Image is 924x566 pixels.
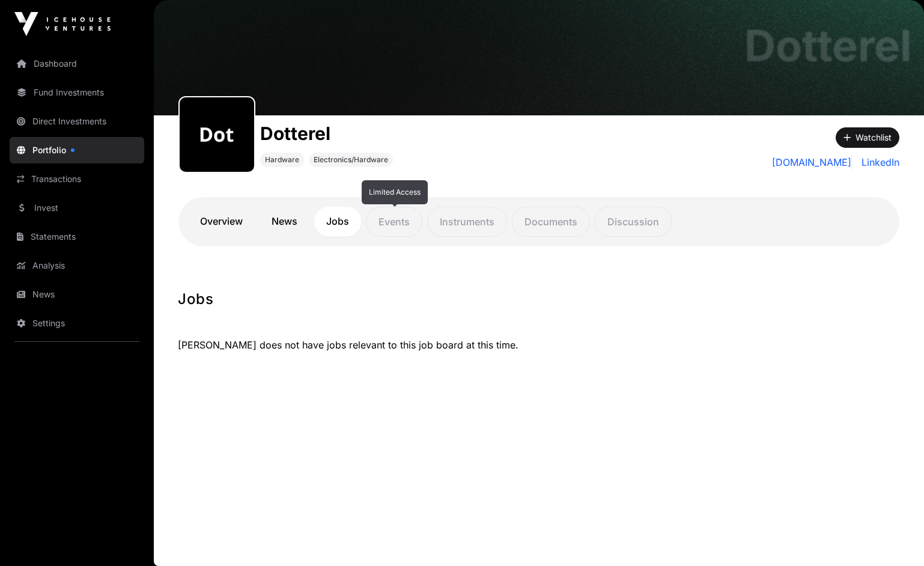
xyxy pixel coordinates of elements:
[10,252,144,279] a: Analysis
[744,24,912,67] h1: Dotterel
[595,207,672,237] p: Discussion
[512,207,590,237] p: Documents
[10,166,144,192] a: Transactions
[10,108,144,135] a: Direct Investments
[314,155,388,165] span: Electronics/Hardware
[772,155,852,169] a: [DOMAIN_NAME]
[184,102,249,167] img: dotterel308.png
[864,508,924,566] iframe: Chat Widget
[366,207,422,237] p: Events
[857,155,899,169] a: LinkedIn
[10,79,144,106] a: Fund Investments
[10,281,144,308] a: News
[314,207,361,237] a: Jobs
[10,224,144,250] a: Statements
[178,290,900,309] h1: Jobs
[10,50,144,77] a: Dashboard
[427,207,507,237] p: Instruments
[10,137,144,163] a: Portfolio
[188,207,890,237] nav: Tabs
[10,195,144,221] a: Invest
[178,323,900,352] p: [PERSON_NAME] does not have jobs relevant to this job board at this time.
[260,207,309,237] a: News
[188,207,255,237] a: Overview
[260,123,393,144] h1: Dotterel
[10,310,144,336] a: Settings
[362,180,428,204] div: Limited Access
[836,127,899,148] button: Watchlist
[265,155,299,165] span: Hardware
[14,12,111,36] img: Icehouse Ventures Logo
